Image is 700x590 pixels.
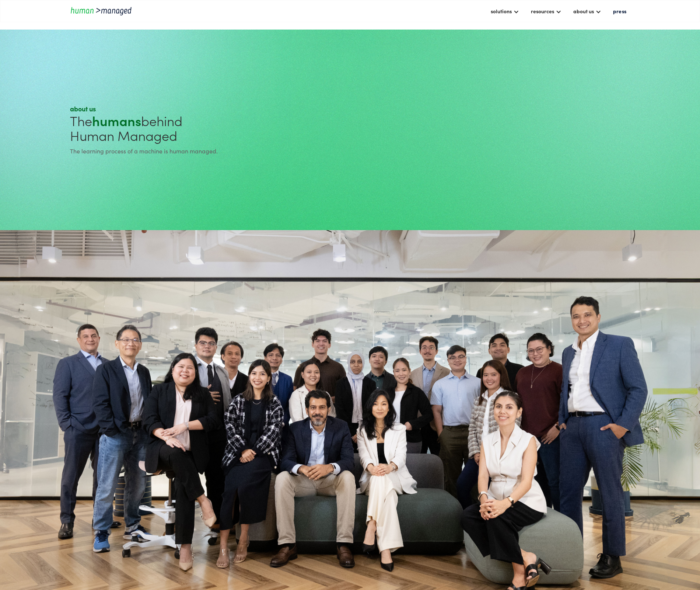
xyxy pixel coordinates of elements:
[573,7,594,15] div: about us
[70,146,347,155] div: The learning process of a machine is human managed.
[531,7,554,15] div: resources
[491,7,512,15] div: solutions
[70,113,347,143] h1: The behind Human Managed
[70,104,347,113] div: about us
[92,111,141,130] strong: humans
[609,5,630,17] a: press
